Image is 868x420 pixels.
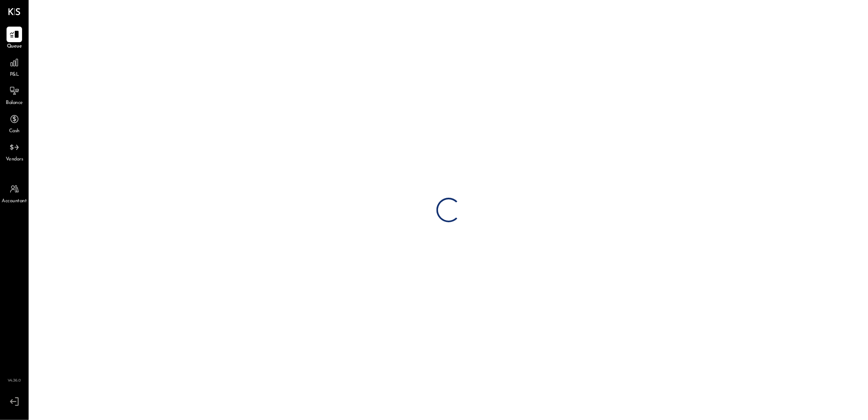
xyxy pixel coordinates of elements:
[6,156,23,163] span: Vendors
[10,71,19,79] span: P&L
[9,128,20,135] span: Cash
[0,55,28,79] a: P&L
[0,83,28,107] a: Balance
[6,99,23,107] span: Balance
[0,27,28,50] a: Queue
[2,198,27,205] span: Accountant
[0,181,28,205] a: Accountant
[0,140,28,163] a: Vendors
[0,111,28,135] a: Cash
[7,43,22,50] span: Queue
